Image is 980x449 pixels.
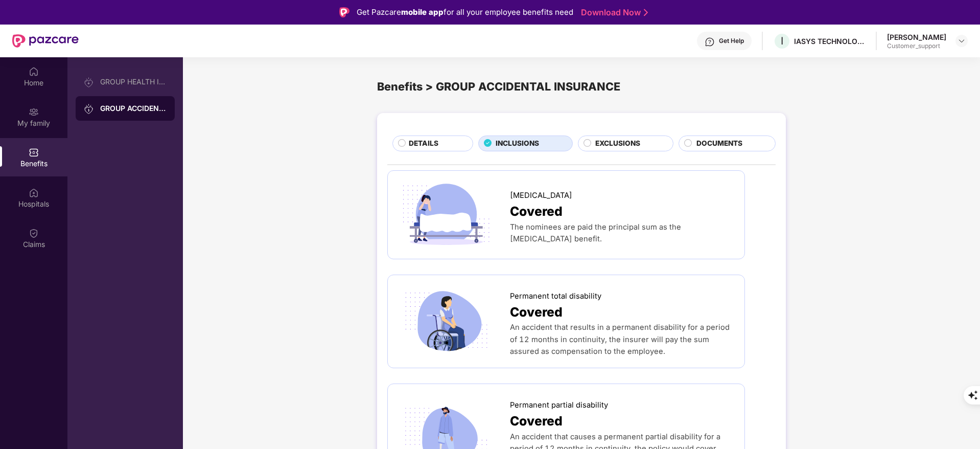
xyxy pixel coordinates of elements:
[510,323,730,355] span: An accident that results in a permanent disability for a period of 12 months in continuity, the i...
[696,138,742,149] span: DOCUMENTS
[887,42,946,50] div: Customer_support
[510,201,563,221] span: Covered
[377,78,786,95] div: Benefits > GROUP ACCIDENTAL INSURANCE
[29,107,39,117] img: svg+xml;base64,PHN2ZyB3aWR0aD0iMjAiIGhlaWdodD0iMjAiIHZpZXdCb3g9IjAgMCAyMCAyMCIgZmlsbD0ibm9uZSIgeG...
[595,138,640,149] span: EXCLUSIONS
[510,411,563,431] span: Covered
[100,78,167,86] div: GROUP HEALTH INSURANCE
[84,77,94,87] img: svg+xml;base64,PHN2ZyB3aWR0aD0iMjAiIGhlaWdodD0iMjAiIHZpZXdCb3g9IjAgMCAyMCAyMCIgZmlsbD0ibm9uZSIgeG...
[100,103,167,114] div: GROUP ACCIDENTAL INSURANCE
[510,190,572,201] span: [MEDICAL_DATA]
[510,399,608,411] span: Permanent partial disability
[29,147,39,158] img: svg+xml;base64,PHN2ZyBpZD0iQmVuZWZpdHMiIHhtbG5zPSJodHRwOi8vd3d3LnczLm9yZy8yMDAwL3N2ZyIgd2lkdGg9Ij...
[29,188,39,198] img: svg+xml;base64,PHN2ZyBpZD0iSG9zcGl0YWxzIiB4bWxucz0iaHR0cDovL3d3dy53My5vcmcvMjAwMC9zdmciIHdpZHRoPS...
[339,7,349,17] img: Logo
[781,35,783,47] span: I
[29,66,39,77] img: svg+xml;base64,PHN2ZyBpZD0iSG9tZSIgeG1sbnM9Imh0dHA6Ly93d3cudzMub3JnLzIwMDAvc3ZnIiB3aWR0aD0iMjAiIG...
[12,34,79,48] img: New Pazcare Logo
[496,138,539,149] span: INCLUSIONS
[398,181,495,249] img: icon
[84,104,94,114] img: svg+xml;base64,PHN2ZyB3aWR0aD0iMjAiIGhlaWdodD0iMjAiIHZpZXdCb3g9IjAgMCAyMCAyMCIgZmlsbD0ibm9uZSIgeG...
[510,302,563,322] span: Covered
[357,6,573,18] div: Get Pazcare for all your employee benefits need
[887,32,946,42] div: [PERSON_NAME]
[644,7,648,18] img: Stroke
[581,7,645,18] a: Download Now
[398,287,495,355] img: icon
[409,138,438,149] span: DETAILS
[705,37,715,47] img: svg+xml;base64,PHN2ZyBpZD0iSGVscC0zMngzMiIgeG1sbnM9Imh0dHA6Ly93d3cudzMub3JnLzIwMDAvc3ZnIiB3aWR0aD...
[29,228,39,238] img: svg+xml;base64,PHN2ZyBpZD0iQ2xhaW0iIHhtbG5zPSJodHRwOi8vd3d3LnczLm9yZy8yMDAwL3N2ZyIgd2lkdGg9IjIwIi...
[794,36,866,46] div: IASYS TECHNOLOGY SOLUTIONS PVT LTD
[958,37,966,45] img: svg+xml;base64,PHN2ZyBpZD0iRHJvcGRvd24tMzJ4MzIiIHhtbG5zPSJodHRwOi8vd3d3LnczLm9yZy8yMDAwL3N2ZyIgd2...
[719,37,744,45] div: Get Help
[510,290,601,302] span: Permanent total disability
[510,222,681,243] span: The nominees are paid the principal sum as the [MEDICAL_DATA] benefit.
[401,7,444,17] strong: mobile app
